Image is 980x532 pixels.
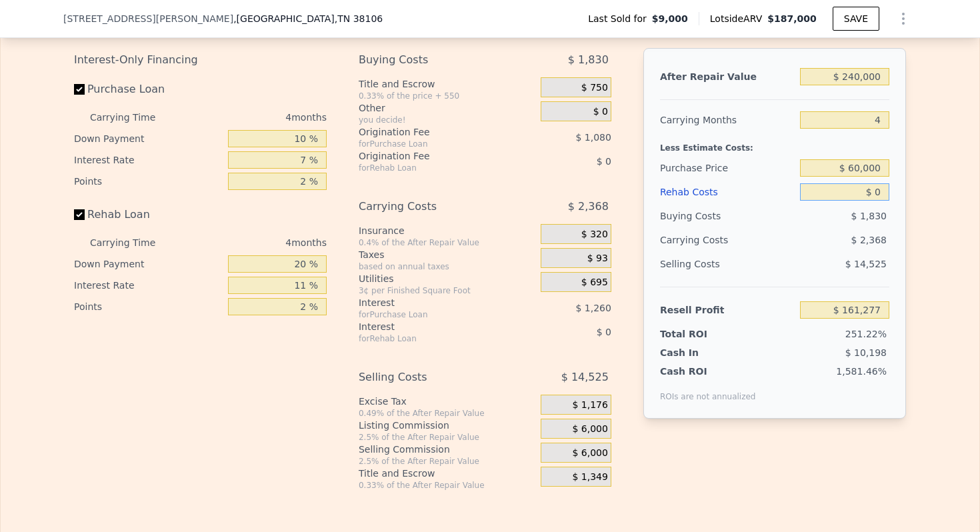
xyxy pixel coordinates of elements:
[660,365,756,378] div: Cash ROI
[587,253,608,265] span: $ 93
[890,5,917,32] button: Show Options
[182,232,327,253] div: 4 months
[74,84,85,95] input: Purchase Loan
[572,471,607,483] span: $ 1,349
[74,209,85,220] input: Rehab Loan
[575,303,611,313] span: $ 1,260
[359,139,507,149] div: for Purchase Loan
[561,365,609,389] span: $ 14,525
[660,298,795,322] div: Resell Profit
[572,399,607,411] span: $ 1,176
[597,156,611,167] span: $ 0
[359,333,507,344] div: for Rehab Loan
[660,65,795,89] div: After Repair Value
[767,13,817,24] span: $187,000
[74,48,327,72] div: Interest-Only Financing
[182,107,327,128] div: 4 months
[359,261,535,272] div: based on annual taxes
[845,259,887,269] span: $ 14,525
[359,467,535,480] div: Title and Escrow
[845,347,887,358] span: $ 10,198
[359,408,535,419] div: 0.49% of the After Repair Value
[597,327,611,337] span: $ 0
[660,132,889,156] div: Less Estimate Costs:
[74,296,223,317] div: Points
[359,77,535,91] div: Title and Escrow
[660,378,756,402] div: ROIs are not annualized
[74,77,223,101] label: Purchase Loan
[335,13,383,24] span: , TN 38106
[74,149,223,171] div: Interest Rate
[710,12,767,25] span: Lotside ARV
[593,106,608,118] span: $ 0
[836,366,887,377] span: 1,581.46%
[359,115,535,125] div: you decide!
[568,48,609,72] span: $ 1,830
[572,423,607,435] span: $ 6,000
[359,48,507,72] div: Buying Costs
[359,248,535,261] div: Taxes
[359,443,535,456] div: Selling Commission
[652,12,688,25] span: $9,000
[660,252,795,276] div: Selling Costs
[359,480,535,491] div: 0.33% of the After Repair Value
[359,395,535,408] div: Excise Tax
[833,7,879,31] button: SAVE
[660,204,795,228] div: Buying Costs
[660,327,743,341] div: Total ROI
[359,125,507,139] div: Origination Fee
[74,171,223,192] div: Points
[74,128,223,149] div: Down Payment
[359,432,535,443] div: 2.5% of the After Repair Value
[74,203,223,227] label: Rehab Loan
[359,272,535,285] div: Utilities
[63,12,233,25] span: [STREET_ADDRESS][PERSON_NAME]
[359,101,535,115] div: Other
[90,232,177,253] div: Carrying Time
[359,91,535,101] div: 0.33% of the price + 550
[359,419,535,432] div: Listing Commission
[660,346,743,359] div: Cash In
[90,107,177,128] div: Carrying Time
[581,229,608,241] span: $ 320
[359,285,535,296] div: 3¢ per Finished Square Foot
[359,309,507,320] div: for Purchase Loan
[660,228,743,252] div: Carrying Costs
[851,211,887,221] span: $ 1,830
[359,456,535,467] div: 2.5% of the After Repair Value
[851,235,887,245] span: $ 2,368
[572,447,607,459] span: $ 6,000
[660,156,795,180] div: Purchase Price
[74,253,223,275] div: Down Payment
[581,277,608,289] span: $ 695
[575,132,611,143] span: $ 1,080
[359,224,535,237] div: Insurance
[359,365,507,389] div: Selling Costs
[359,237,535,248] div: 0.4% of the After Repair Value
[359,195,507,219] div: Carrying Costs
[660,108,795,132] div: Carrying Months
[233,12,383,25] span: , [GEOGRAPHIC_DATA]
[359,163,507,173] div: for Rehab Loan
[359,320,507,333] div: Interest
[581,82,608,94] span: $ 750
[660,180,795,204] div: Rehab Costs
[74,275,223,296] div: Interest Rate
[568,195,609,219] span: $ 2,368
[588,12,652,25] span: Last Sold for
[359,296,507,309] div: Interest
[359,149,507,163] div: Origination Fee
[845,329,887,339] span: 251.22%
